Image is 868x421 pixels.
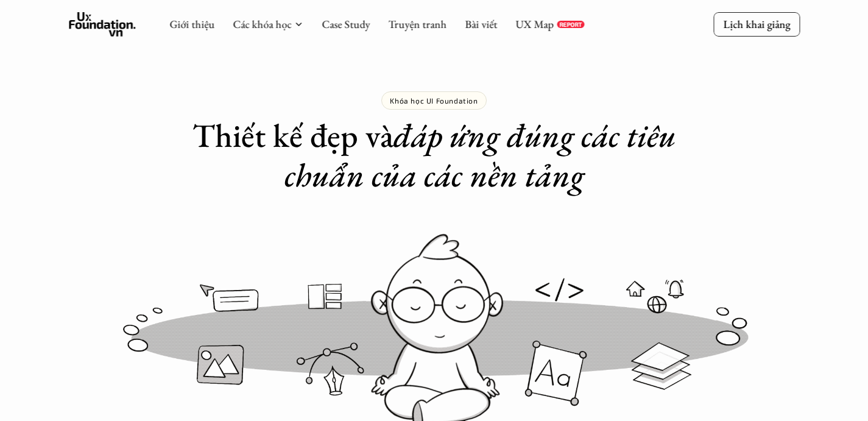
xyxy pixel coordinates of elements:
[284,114,683,196] em: đáp ứng đúng các tiêu chuẩn của các nền tảng
[559,21,582,28] p: REPORT
[515,17,554,31] a: UX Map
[390,96,478,105] p: Khóa học UI Foundation
[723,17,790,31] p: Lịch khai giảng
[191,116,678,195] h1: Thiết kế đẹp và
[233,17,291,31] a: Các khóa học
[388,17,446,31] a: Truyện tranh
[322,17,370,31] a: Case Study
[465,17,497,31] a: Bài viết
[169,17,214,31] a: Giới thiệu
[713,12,800,36] a: Lịch khai giảng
